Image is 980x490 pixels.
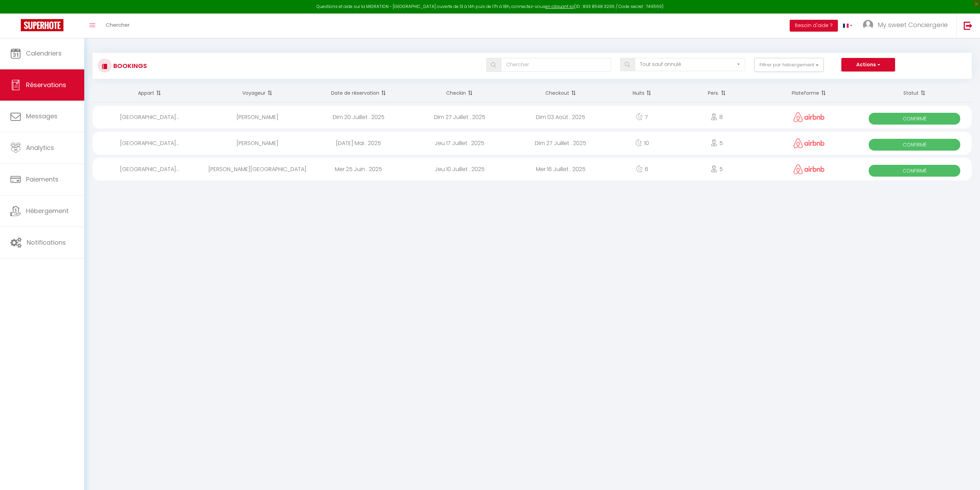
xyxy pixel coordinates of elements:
th: Sort by status [857,84,972,102]
iframe: LiveChat chat widget [951,461,980,490]
button: Filtrer par hébergement [754,58,824,72]
a: en cliquant ici [545,3,574,9]
a: Chercher [101,14,135,38]
span: Réservations [26,81,66,89]
img: ... [863,20,873,30]
span: Notifications [27,238,66,247]
th: Sort by guest [207,84,308,102]
span: Hébergement [26,206,69,215]
span: Analytics [26,143,54,152]
a: ... My sweet Conciergerie [858,14,956,38]
span: My sweet Conciergerie [878,20,948,29]
h3: Bookings [112,58,147,74]
span: Messages [26,112,58,120]
span: Paiements [26,175,59,184]
input: Chercher [501,58,612,72]
th: Sort by channel [761,84,857,102]
button: Actions [841,58,895,72]
th: Sort by checkin [409,84,510,102]
th: Sort by rentals [93,84,207,102]
th: Sort by people [673,84,761,102]
th: Sort by nights [611,84,673,102]
th: Sort by booking date [308,84,409,102]
span: Calendriers [26,49,62,58]
span: Chercher [106,21,130,28]
th: Sort by checkout [510,84,612,102]
img: logout [964,21,972,30]
img: Super Booking [21,19,63,31]
button: Besoin d'aide ? [790,20,838,32]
